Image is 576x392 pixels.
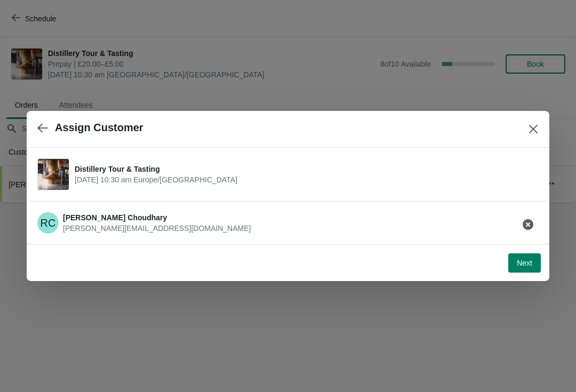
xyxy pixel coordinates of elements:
img: Distillery Tour & Tasting | | September 25 | 10:30 am Europe/London [38,159,69,190]
button: Next [508,253,541,273]
span: [DATE] 10:30 am Europe/[GEOGRAPHIC_DATA] [75,174,533,185]
span: Distillery Tour & Tasting [75,164,533,174]
span: Raghav [37,212,59,234]
span: Next [517,259,532,267]
text: RC [41,217,56,229]
h2: Assign Customer [55,122,143,134]
span: [PERSON_NAME][EMAIL_ADDRESS][DOMAIN_NAME] [63,224,251,233]
button: Close [524,119,543,139]
span: [PERSON_NAME] Choudhary [63,213,167,222]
